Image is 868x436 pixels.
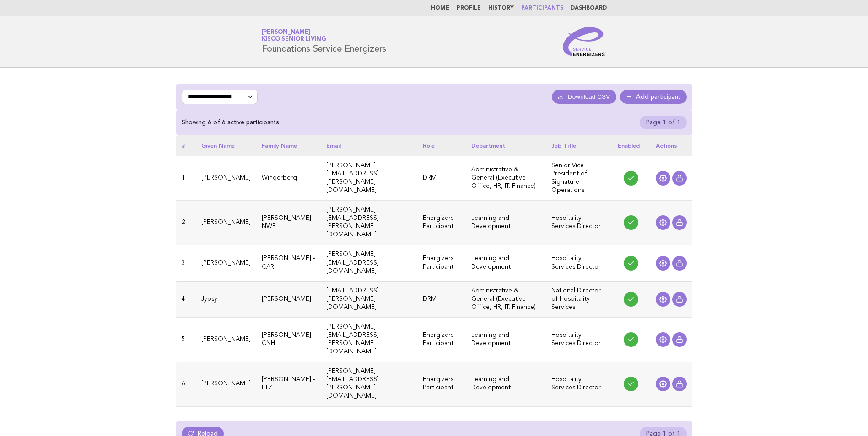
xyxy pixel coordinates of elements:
[466,317,546,362] td: Learning and Development
[176,201,196,245] td: 2
[196,156,256,200] td: [PERSON_NAME]
[262,37,326,43] span: Kisco Senior Living
[466,362,546,406] td: Learning and Development
[546,362,612,406] td: Hospitality Services Director
[176,245,196,281] td: 3
[321,135,417,156] th: Email
[417,201,466,245] td: Energizers Participant
[321,245,417,281] td: [PERSON_NAME][EMAIL_ADDRESS][DOMAIN_NAME]
[620,90,687,104] a: Add participant
[321,281,417,317] td: [EMAIL_ADDRESS][PERSON_NAME][DOMAIN_NAME]
[196,281,256,317] td: Jypsy
[546,201,612,245] td: Hospitality Services Director
[321,201,417,245] td: [PERSON_NAME][EMAIL_ADDRESS][PERSON_NAME][DOMAIN_NAME]
[417,135,466,156] th: Role
[196,201,256,245] td: [PERSON_NAME]
[176,156,196,200] td: 1
[417,156,466,200] td: DRM
[417,245,466,281] td: Energizers Participant
[196,362,256,406] td: [PERSON_NAME]
[466,201,546,245] td: Learning and Development
[466,156,546,200] td: Administrative & General (Executive Office, HR, IT, Finance)
[546,135,612,156] th: Job Title
[262,30,387,53] h1: Foundations Service Energizers
[466,245,546,281] td: Learning and Development
[176,135,196,156] th: #
[321,317,417,362] td: [PERSON_NAME][EMAIL_ADDRESS][PERSON_NAME][DOMAIN_NAME]
[466,281,546,317] td: Administrative & General (Executive Office, HR, IT, Finance)
[546,245,612,281] td: Hospitality Services Director
[417,281,466,317] td: DRM
[552,90,616,104] button: Download CSV
[256,245,321,281] td: [PERSON_NAME] - CAR
[417,317,466,362] td: Energizers Participant
[196,245,256,281] td: [PERSON_NAME]
[256,135,321,156] th: Family name
[457,5,481,11] a: Profile
[256,317,321,362] td: [PERSON_NAME] - CNH
[256,362,321,406] td: [PERSON_NAME] - FTZ
[466,135,546,156] th: Department
[571,5,607,11] a: Dashboard
[546,156,612,200] td: Senior Vice President of Signature Operations
[321,362,417,406] td: [PERSON_NAME][EMAIL_ADDRESS][PERSON_NAME][DOMAIN_NAME]
[176,317,196,362] td: 5
[546,281,612,317] td: National Director of Hospitality Services
[563,27,607,56] img: Service Energizers
[176,281,196,317] td: 4
[196,317,256,362] td: [PERSON_NAME]
[488,5,514,11] a: History
[176,362,196,406] td: 6
[182,118,279,127] div: Showing 6 of 6 active participants
[262,29,326,42] a: [PERSON_NAME]Kisco Senior Living
[256,281,321,317] td: [PERSON_NAME]
[417,362,466,406] td: Energizers Participant
[196,135,256,156] th: Given name
[256,156,321,200] td: Wingerberg
[612,135,650,156] th: Enabled
[256,201,321,245] td: [PERSON_NAME] - NWB
[521,5,563,11] a: Participants
[546,317,612,362] td: Hospitality Services Director
[321,156,417,200] td: [PERSON_NAME][EMAIL_ADDRESS][PERSON_NAME][DOMAIN_NAME]
[431,5,449,11] a: Home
